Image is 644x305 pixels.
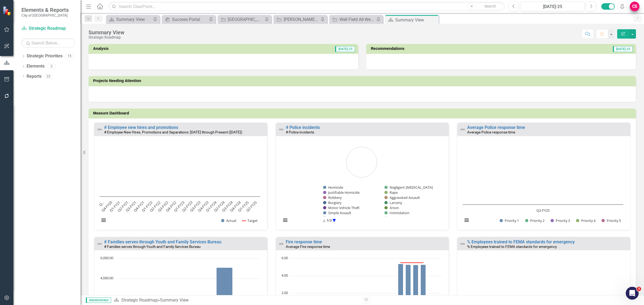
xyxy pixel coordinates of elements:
[286,130,314,134] small: # Police incidents
[104,244,201,249] small: # Families serves through Youth and Family Services Bureau
[467,125,525,130] a: Average Police response time
[500,218,519,223] button: Show Priority 1
[459,126,466,133] img: Not Defined
[96,241,103,247] img: Not Defined
[286,239,322,244] a: Fire response time
[637,287,641,291] span: 3
[121,297,158,303] a: Strategic Roadmap
[484,4,496,8] span: Search
[221,218,236,223] button: Show Actual
[96,126,103,133] img: Not Defined
[385,210,409,215] button: Show Intimidation
[275,16,319,23] a: [PERSON_NAME] Vista Submersible Pump Repl and Wet Well Rehabilitation
[21,25,75,32] a: Strategic Roadmap
[395,17,437,23] div: Summary View
[389,215,401,220] text: Bribery
[276,122,449,230] div: Double-Click to Edit
[107,16,152,23] a: Summary View
[21,13,69,17] small: City of [GEOGRAPHIC_DATA]
[125,200,137,213] text: Q3-FY21
[89,35,125,39] div: Strategic Roadmap
[522,3,583,10] div: [DATE]-25
[100,216,107,224] button: View chart menu, Chart
[613,46,633,52] span: [DATE]-25
[335,46,355,52] span: [DATE]-25
[197,200,210,213] text: Q4-FY23
[100,255,113,260] text: 6,000.00
[463,216,470,224] button: View chart menu, Chart
[630,2,639,11] button: CS
[141,200,153,213] text: Q1-FY22
[116,200,129,213] text: Q2-FY21
[281,290,288,295] text: 2.00
[65,54,74,58] div: 15
[116,16,152,23] div: Summary View
[323,205,360,210] button: Show Motor Vehicle Theft
[477,3,503,10] button: Search
[385,200,402,205] button: Show Larceny
[27,73,42,80] a: Reports
[86,297,111,303] span: Administrator
[327,218,332,223] text: 1/3
[525,218,545,223] button: Show Priority 2
[27,53,63,59] a: Strategic Priorities
[108,200,121,213] text: Q1-FY21
[278,241,284,247] img: Not Defined
[114,297,358,303] div: »
[47,64,56,69] div: 2
[89,29,125,35] div: Summary View
[205,200,218,213] text: Q1-FY24
[460,142,626,229] svg: Interactive chart
[27,63,45,69] a: Elements
[93,47,206,51] h3: Analysis
[189,200,202,213] text: Q3-FY23
[44,74,53,79] div: 22
[219,16,263,23] a: [GEOGRAPHIC_DATA] Complete Street Project
[385,195,420,200] button: Show Aggravated Assault
[467,239,575,244] a: % Employees trained to FEMA standards for emergency
[21,7,69,13] span: Elements & Reports
[94,122,268,230] div: Double-Click to Edit
[281,216,289,224] button: View chart menu, Chart
[98,200,105,207] text: Q…
[323,200,342,205] button: Show Burglary
[278,126,284,133] img: Not Defined
[173,200,185,213] text: Q1-FY23
[296,262,425,264] g: Target, series 2 of 2. Line with 20 data points.
[286,125,320,130] a: # Police incidents
[602,218,621,223] button: Show Priority 5
[459,241,466,247] img: Not Defined
[284,16,319,23] div: [PERSON_NAME] Vista Submersible Pump Repl and Wet Well Rehabilitation
[165,200,177,213] text: Q4-FY22
[228,16,263,23] div: [GEOGRAPHIC_DATA] Complete Street Project
[229,200,242,213] text: Q4-FY24
[279,142,445,229] svg: Interactive chart
[551,218,570,223] button: Show Priority 3
[279,142,446,229] div: Chart. Highcharts interactive chart.
[93,79,633,83] h3: Projects Needing Attention
[576,218,596,223] button: Show Priority 4
[133,200,145,213] text: Q4-FY21
[323,195,342,200] button: Show Robbery
[160,297,189,303] div: Summary View
[467,244,557,249] small: % Employees trained to FEMA standards for emergency
[339,16,375,23] div: Well Field All-Weather Improvements
[213,200,226,213] text: Q2-FY24
[104,125,178,130] a: # Employee new hires and promotions
[100,200,113,213] text: Q4-FY20
[520,2,585,11] button: [DATE]-25
[181,200,193,213] text: Q2-FY23
[323,190,360,195] button: Show Justifiable Homicide
[286,244,330,249] small: Average Fire response time
[100,276,113,280] text: 4,000.00
[149,200,161,213] text: Q2-FY22
[626,287,639,300] iframe: Intercom live chat
[97,142,265,229] div: Chart. Highcharts interactive chart.
[97,142,263,229] svg: Interactive chart
[331,16,375,23] a: Well Field All-Weather Improvements
[163,16,207,23] a: Success Portal
[467,130,515,134] small: Average Police response time
[323,185,343,190] button: Show Homicide
[385,190,398,195] button: Show Rape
